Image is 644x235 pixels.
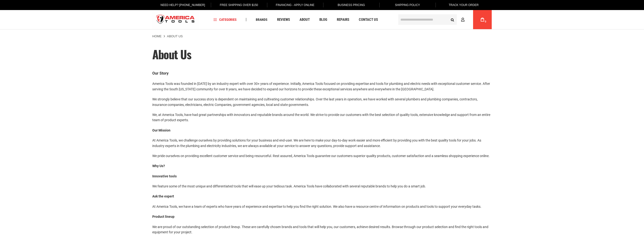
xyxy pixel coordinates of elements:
a: Blog [317,16,329,23]
p: Why Us? [152,163,492,169]
p: We feature some of the most unique and differentiated tools that will ease up your tedious task. ... [152,184,492,189]
p: We are proud of our outstanding selection of product lineup. These are carefully chosen brands an... [152,224,492,235]
a: Reviews [275,16,292,23]
button: Search [448,15,457,24]
p: We pride ourselves on providing excellent customer service and being resourceful. Rest assured, A... [152,153,492,158]
a: 0 [478,10,487,29]
p: Our Story [152,70,492,77]
span: 0 [485,20,486,23]
a: Brands [254,16,270,23]
a: Categories [212,16,239,23]
a: Home [152,34,162,38]
span: Contact Us [359,18,378,22]
span: Categories [214,18,237,21]
span: Reviews [277,18,290,22]
img: America Tools [152,11,199,29]
span: About Us [152,46,191,63]
p: At America Tools, we challenge ourselves by providing solutions for your business and end-user. W... [152,138,492,148]
span: Repairs [337,18,349,22]
p: We strongly believe that our success story is dependent on maintaining and cultivating customer r... [152,97,492,107]
span: Shipping Policy [395,3,420,7]
span: About [300,18,310,22]
p: America Tools was founded in [DATE] by an industry expert with over 30+ years of experience. Init... [152,81,492,92]
p: We, at America Tools, have had great partnerships with innovators and reputable brands around the... [152,112,492,123]
strong: About Us [167,34,183,38]
span: Brands [256,18,267,21]
a: Repairs [335,16,351,23]
p: Our Mission [152,128,492,133]
p: At America Tools, we have a team of experts who have years of experience and expertise to help yo... [152,204,492,209]
a: store logo [152,11,199,29]
span: Blog [319,18,327,22]
a: Contact Us [357,16,380,23]
p: Product lineup [152,214,492,219]
a: About [297,16,312,23]
p: Innovative tools [152,174,492,179]
p: Ask the expert [152,194,492,199]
